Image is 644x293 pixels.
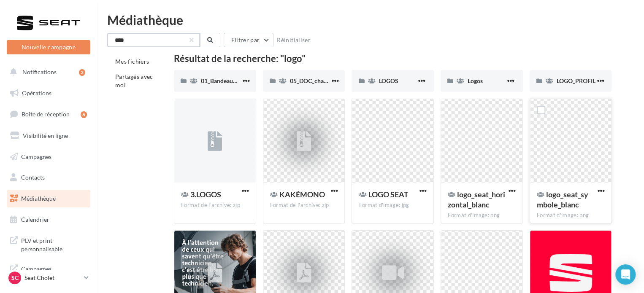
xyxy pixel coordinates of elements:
[448,212,516,219] div: Format d'image: png
[22,89,51,97] span: Opérations
[379,77,398,84] span: LOGOS
[23,132,68,139] span: Visibilité en ligne
[22,110,70,118] span: Boîte de réception
[5,190,92,207] a: Médiathèque
[21,195,56,202] span: Médiathèque
[181,202,249,209] div: Format de l'archive: zip
[21,263,87,281] span: Campagnes DataOnDemand
[201,77,276,84] span: 01_Bandeaux_Logos_Service
[557,77,595,84] span: LOGO_PROFIL
[468,77,483,84] span: Logos
[115,58,149,65] span: Mes fichiers
[5,63,89,81] button: Notifications 3
[5,105,92,123] a: Boîte de réception6
[7,40,90,54] button: Nouvelle campagne
[24,274,81,282] p: Seat Cholet
[107,13,634,26] div: Médiathèque
[290,77,393,84] span: 05_DOC_charte graphique + Guidelines
[115,73,153,89] span: Partagés avec moi
[5,84,92,102] a: Opérations
[5,260,92,285] a: Campagnes DataOnDemand
[5,127,92,145] a: Visibilité en ligne
[81,111,87,118] div: 6
[273,35,314,45] button: Réinitialiser
[5,148,92,166] a: Campagnes
[5,211,92,228] a: Calendrier
[190,190,221,199] span: 3.LOGOS
[79,69,85,76] div: 3
[615,264,636,285] div: Open Intercom Messenger
[448,190,505,209] span: logo_seat_horizontal_blanc
[359,202,427,209] div: Format d'image: jpg
[5,231,92,256] a: PLV et print personnalisable
[21,235,87,253] span: PLV et print personnalisable
[22,68,57,75] span: Notifications
[11,274,19,282] span: SC
[21,216,49,223] span: Calendrier
[537,190,588,209] span: logo_seat_symbole_blanc
[5,169,92,186] a: Contacts
[279,190,325,199] span: KAKÉMONO
[21,153,51,160] span: Campagnes
[174,54,612,63] div: Résultat de la recherche: "logo"
[21,174,45,181] span: Contacts
[7,270,90,286] a: SC Seat Cholet
[537,212,605,219] div: Format d'image: png
[270,202,338,209] div: Format de l'archive: zip
[224,33,273,47] button: Filtrer par
[368,190,408,199] span: LOGO SEAT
